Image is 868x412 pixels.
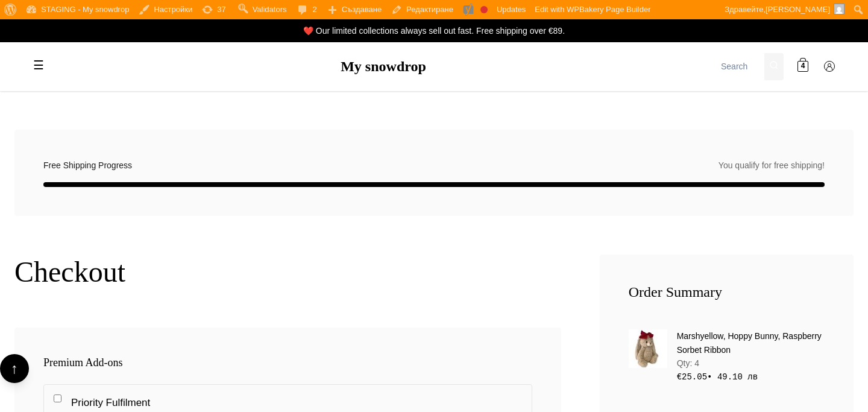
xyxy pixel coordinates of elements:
a: My snowdrop [341,59,426,74]
h3: Order Summary [629,284,825,301]
span: 4 [801,61,805,72]
span: 25.05 [677,372,707,382]
div: Priority Fulfilment [71,395,522,411]
label: Toggle mobile menu [27,54,51,78]
div: Qty: 4 [677,357,825,370]
h3: Premium Add-ons [43,357,532,370]
input: Search [716,53,764,80]
a: 4 [791,55,815,79]
span: Free Shipping Progress [43,159,132,172]
div: Focus keyphrase not set [480,6,488,13]
h1: Checkout [14,255,561,290]
span: [PERSON_NAME] [766,5,830,14]
div: • 49.10 лв [677,370,825,384]
span: € [677,372,682,382]
div: Marshyellow, Hoppy Bunny, Raspberry Sorbet Ribbon [677,329,825,357]
input: Priority Fulfilment Jump the queue - your order shipped before any other orders €1.49 • 2.92 лв [54,395,61,402]
span: You qualify for free shipping! [719,159,825,172]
